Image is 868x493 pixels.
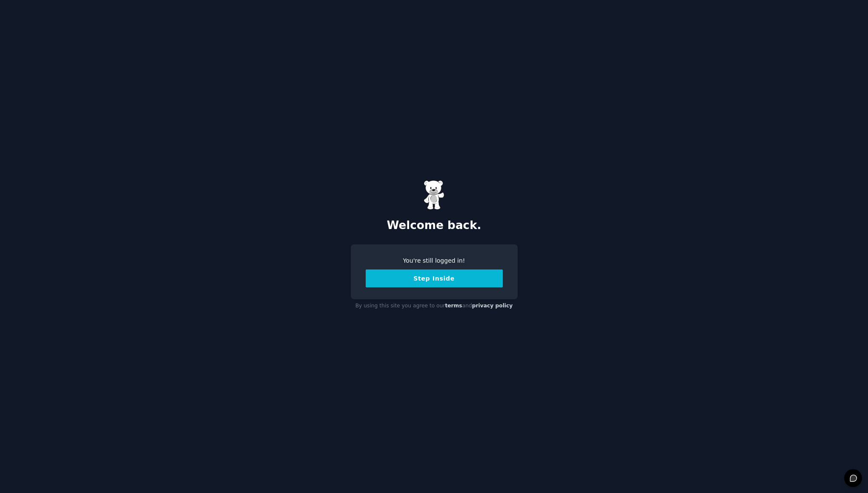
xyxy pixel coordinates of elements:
[424,180,445,210] img: Gummy Bear
[472,303,513,309] a: privacy policy
[366,256,503,265] div: You're still logged in!
[366,275,503,282] a: Step Inside
[351,299,518,313] div: By using this site you agree to our and
[445,303,462,309] a: terms
[366,269,503,287] button: Step Inside
[351,219,518,232] h2: Welcome back.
